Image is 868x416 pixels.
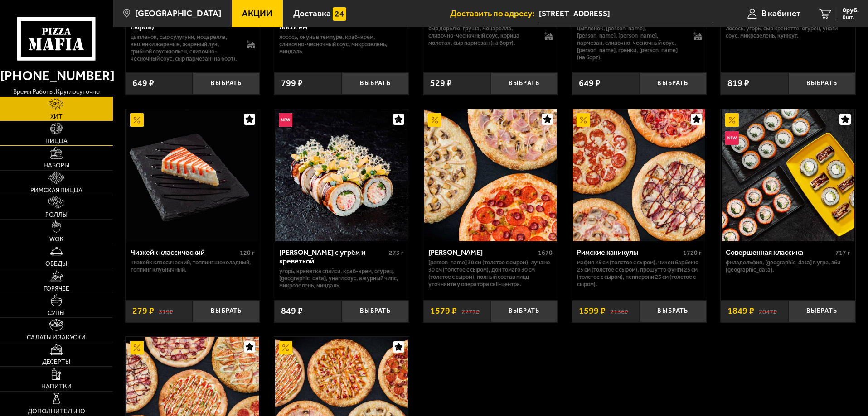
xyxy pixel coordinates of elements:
[430,306,457,316] span: 1579 ₽
[279,113,292,127] img: Новинка
[242,9,272,18] span: Акции
[490,300,558,322] button: Выбрать
[279,268,404,289] p: угорь, креветка спайси, краб-крем, огурец, [GEOGRAPHIC_DATA], унаги соус, ажурный чипс, микрозеле...
[428,259,553,288] p: [PERSON_NAME] 30 см (толстое с сыром), Лучано 30 см (толстое с сыром), Дон Томаго 30 см (толстое ...
[725,113,739,127] img: Акционный
[275,109,407,241] img: Ролл Калипсо с угрём и креветкой
[579,79,601,88] span: 649 ₽
[461,306,480,316] s: 2277 ₽
[683,249,702,257] span: 1720 г
[45,138,68,144] span: Пицца
[49,236,63,243] span: WOK
[131,248,238,257] div: Чизкейк классический
[579,306,606,316] span: 1599 ₽
[274,109,409,241] a: НовинкаРолл Калипсо с угрём и креветкой
[279,341,292,354] img: Акционный
[131,259,255,273] p: Чизкейк классический, топпинг шоколадный, топпинг клубничный.
[193,72,260,95] button: Выбрать
[639,300,706,322] button: Выбрать
[293,9,331,18] span: Доставка
[490,72,558,95] button: Выбрать
[333,7,346,21] img: 15daf4d41897b9f0e9f617042186c801.svg
[721,109,855,241] a: АкционныйНовинкаСовершенная классика
[50,114,63,120] span: Хит
[44,286,69,292] span: Горячее
[279,33,404,55] p: лосось, окунь в темпуре, краб-крем, сливочно-чесночный соус, микрозелень, миндаль.
[727,306,754,316] span: 1849 ₽
[843,7,859,14] span: 0 руб.
[423,109,558,241] a: АкционныйХет Трик
[428,25,536,47] p: сыр дорблю, груша, моцарелла, сливочно-чесночный соус, корица молотая, сыр пармезан (на борт).
[761,9,800,18] span: В кабинет
[577,248,681,257] div: Римские каникулы
[240,249,255,257] span: 120 г
[428,248,536,257] div: [PERSON_NAME]
[132,306,154,316] span: 279 ₽
[539,5,713,22] span: Ленинградская область, Всеволожск, Станционная улица, 2
[135,9,221,18] span: [GEOGRAPHIC_DATA]
[843,14,859,20] span: 0 шт.
[130,341,144,354] img: Акционный
[722,109,854,241] img: Совершенная классика
[159,306,173,316] s: 319 ₽
[126,109,259,241] img: Чизкейк классический
[726,25,850,39] p: лосось, угорь, Сыр креметте, огурец, унаги соус, микрозелень, кунжут.
[610,306,628,316] s: 2136 ₽
[577,113,590,127] img: Акционный
[639,72,706,95] button: Выбрать
[424,109,557,241] img: Хет Трик
[759,306,777,316] s: 2047 ₽
[30,187,82,194] span: Римская пицца
[342,300,409,322] button: Выбрать
[48,310,65,316] span: Супы
[28,408,85,415] span: Дополнительно
[430,79,452,88] span: 529 ₽
[726,248,833,257] div: Совершенная классика
[538,249,553,257] span: 1670
[726,259,850,273] p: Филадельфия, [GEOGRAPHIC_DATA] в угре, Эби [GEOGRAPHIC_DATA].
[27,335,86,341] span: Салаты и закуски
[727,79,749,88] span: 819 ₽
[450,9,539,18] span: Доставить по адресу:
[131,33,238,62] p: цыпленок, сыр сулугуни, моцарелла, вешенки жареные, жареный лук, грибной соус Жюльен, сливочно-че...
[41,383,72,390] span: Напитки
[281,306,303,316] span: 849 ₽
[42,359,70,365] span: Десерты
[577,259,702,288] p: Мафия 25 см (толстое с сыром), Чикен Барбекю 25 см (толстое с сыром), Прошутто Фунги 25 см (толст...
[835,249,850,257] span: 717 г
[281,79,303,88] span: 799 ₽
[577,25,684,61] p: цыпленок, [PERSON_NAME], [PERSON_NAME], [PERSON_NAME], пармезан, сливочно-чесночный соус, [PERSON...
[44,163,69,169] span: Наборы
[279,248,387,265] div: [PERSON_NAME] с угрём и креветкой
[788,300,855,322] button: Выбрать
[193,300,260,322] button: Выбрать
[573,109,705,241] img: Римские каникулы
[342,72,409,95] button: Выбрать
[788,72,855,95] button: Выбрать
[539,5,713,22] input: Ваш адрес доставки
[126,109,260,241] a: АкционныйЧизкейк классический
[389,249,404,257] span: 273 г
[428,113,441,127] img: Акционный
[572,109,707,241] a: АкционныйРимские каникулы
[45,261,67,267] span: Обеды
[725,131,739,145] img: Новинка
[45,212,68,218] span: Роллы
[132,79,154,88] span: 649 ₽
[130,113,144,127] img: Акционный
